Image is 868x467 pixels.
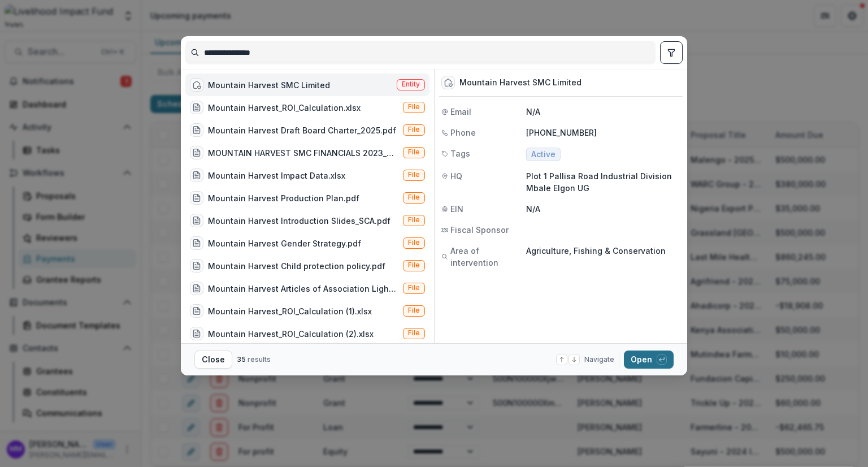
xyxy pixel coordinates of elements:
[450,148,470,159] span: Tags
[208,215,390,227] div: Mountain Harvest Introduction Slides_SCA.pdf
[208,102,361,114] div: Mountain Harvest_ROI_Calculation.xlsx
[248,355,271,364] span: results
[526,170,680,194] p: Plot 1 Pallisa Road Industrial Division Mbale Elgon UG
[237,355,246,364] span: 35
[208,79,330,91] div: Mountain Harvest SMC Limited
[208,328,374,340] div: Mountain Harvest_ROI_Calculation (2).xlsx
[208,283,398,295] div: Mountain Harvest Articles of Association Light.pdf
[450,170,462,182] span: HQ
[408,216,420,224] span: File
[624,351,674,369] button: Open
[208,124,396,136] div: Mountain Harvest Draft Board Charter_2025.pdf
[450,127,476,139] span: Phone
[208,305,372,317] div: Mountain Harvest_ROI_Calculation (1).xlsx
[208,192,359,204] div: Mountain Harvest Production Plan.pdf
[208,260,385,272] div: Mountain Harvest Child protection policy.pdf
[408,171,420,179] span: File
[408,284,420,292] span: File
[408,148,420,156] span: File
[450,245,526,269] span: Area of intervention
[208,147,398,159] div: MOUNTAIN HARVEST SMC FINANCIALS 2023_240801_183355.pdf
[408,193,420,201] span: File
[402,80,420,88] span: Entity
[459,78,581,88] div: Mountain Harvest SMC Limited
[450,224,509,236] span: Fiscal Sponsor
[660,41,683,64] button: toggle filters
[408,306,420,314] span: File
[450,106,471,118] span: Email
[408,103,420,111] span: File
[531,150,555,159] span: Active
[526,106,680,118] p: N/A
[408,126,420,133] span: File
[408,239,420,247] span: File
[526,245,680,257] p: Agriculture, Fishing & Conservation
[208,237,361,249] div: Mountain Harvest Gender Strategy.pdf
[526,203,680,215] p: N/A
[526,127,680,139] p: [PHONE_NUMBER]
[450,203,463,215] span: EIN
[408,261,420,269] span: File
[194,351,232,369] button: Close
[408,329,420,337] span: File
[584,354,614,365] span: Navigate
[208,170,345,181] div: Mountain Harvest Impact Data.xlsx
